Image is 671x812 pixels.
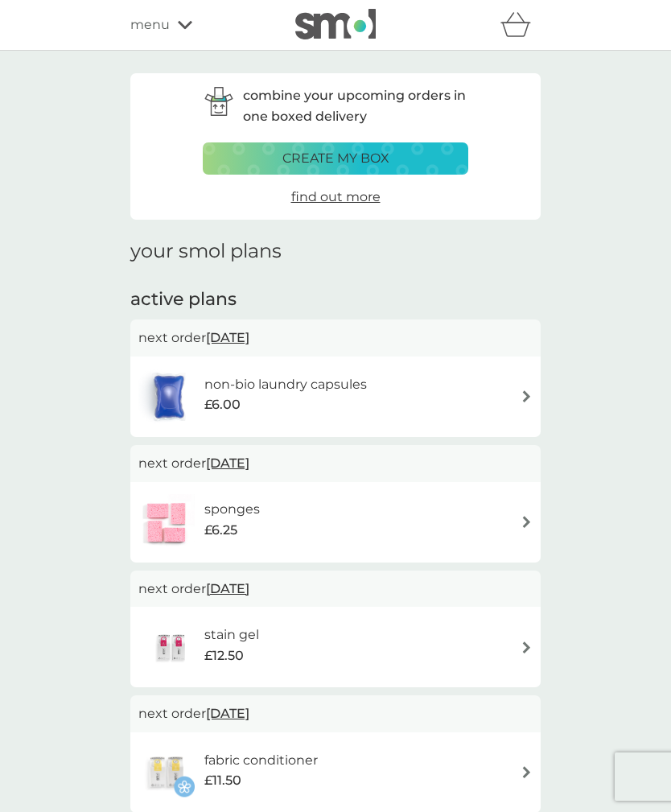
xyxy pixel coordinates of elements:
[130,14,170,35] span: menu
[521,641,533,653] img: arrow right
[521,390,533,402] img: arrow right
[138,494,195,550] img: sponges
[203,142,468,175] button: create my box
[138,744,195,801] img: fabric conditioner
[138,328,533,348] p: next order
[206,698,249,729] span: [DATE]
[295,9,376,39] img: smol
[138,453,533,474] p: next order
[204,624,259,645] h6: stain gel
[138,703,533,724] p: next order
[291,189,381,204] span: find out more
[138,579,533,600] p: next order
[204,374,367,395] h6: non-bio laundry capsules
[204,750,318,771] h6: fabric conditioner
[206,322,249,353] span: [DATE]
[204,394,241,415] span: £6.00
[204,770,241,791] span: £11.50
[521,766,533,778] img: arrow right
[204,520,237,541] span: £6.25
[138,619,204,675] img: stain gel
[130,287,541,312] h2: active plans
[204,645,244,666] span: £12.50
[130,240,541,263] h1: your smol plans
[291,187,381,208] a: find out more
[282,148,389,169] p: create my box
[204,499,260,520] h6: sponges
[521,516,533,528] img: arrow right
[500,9,541,41] div: basket
[206,447,249,479] span: [DATE]
[243,85,468,126] p: combine your upcoming orders in one boxed delivery
[206,573,249,604] span: [DATE]
[138,369,200,425] img: non-bio laundry capsules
